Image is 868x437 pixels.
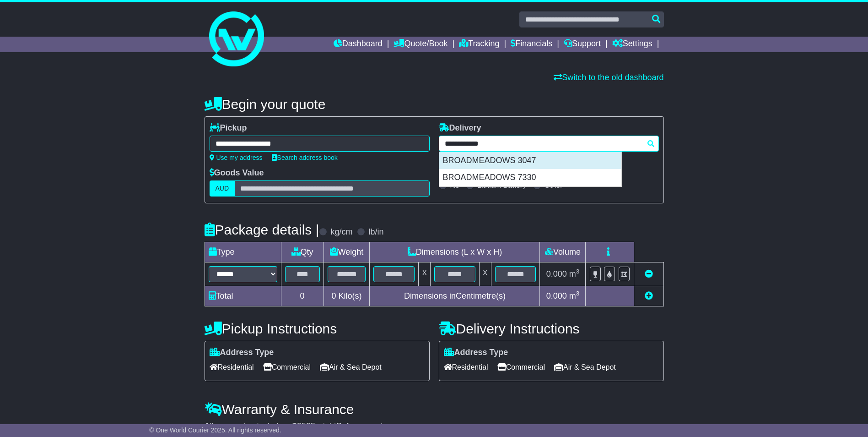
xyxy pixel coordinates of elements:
h4: Begin your quote [205,97,664,112]
a: Financials [511,37,552,52]
label: kg/cm [330,227,352,237]
td: Qty [281,242,323,262]
span: 0.000 [546,269,567,279]
label: Goods Value [210,168,264,178]
span: Air & Sea Depot [320,360,382,374]
td: Kilo(s) [323,286,370,306]
label: Delivery [439,123,481,133]
a: Add new item [645,291,653,300]
span: © One World Courier 2025. All rights reserved. [149,426,281,434]
a: Tracking [459,37,499,52]
span: 0 [331,291,336,300]
span: 0.000 [546,291,567,300]
label: AUD [210,180,235,197]
sup: 3 [576,290,580,297]
td: Volume [540,242,586,262]
td: Dimensions in Centimetre(s) [370,286,540,306]
a: Use my address [210,154,263,161]
a: Settings [612,37,652,52]
h4: Delivery Instructions [439,321,664,336]
td: Weight [323,242,370,262]
td: 0 [281,286,323,306]
a: Support [564,37,601,52]
label: Pickup [210,123,247,133]
sup: 3 [576,268,580,275]
span: m [569,269,580,279]
span: Commercial [263,360,311,374]
a: Switch to the old dashboard [554,73,663,82]
span: Commercial [497,360,545,374]
span: m [569,291,580,300]
label: Address Type [444,348,508,358]
a: Search address book [272,154,338,161]
a: Dashboard [334,37,383,52]
div: BROADMEADOWS 7330 [439,169,621,186]
h4: Package details | [205,222,319,237]
span: 250 [297,421,311,431]
span: Residential [210,360,254,374]
label: Address Type [210,348,274,358]
a: Remove this item [645,269,653,279]
td: Type [205,242,281,262]
h4: Warranty & Insurance [205,402,664,417]
h4: Pickup Instructions [205,321,430,336]
td: Dimensions (L x W x H) [370,242,540,262]
div: All our quotes include a $ FreightSafe warranty. [205,421,664,432]
span: Air & Sea Depot [554,360,616,374]
a: Quote/Book [394,37,447,52]
typeahead: Please provide city [439,136,659,152]
span: Residential [444,360,488,374]
div: BROADMEADOWS 3047 [439,152,621,169]
label: lb/in [368,227,383,237]
td: Total [205,286,281,306]
td: x [419,262,431,286]
td: x [479,262,491,286]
